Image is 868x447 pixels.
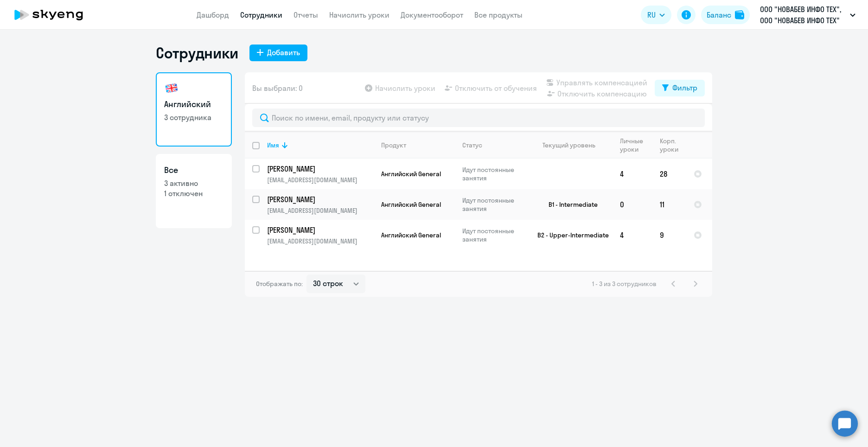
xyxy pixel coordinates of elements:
td: 11 [652,189,686,220]
div: Текущий уровень [534,141,612,149]
div: Статус [462,141,526,149]
p: 3 сотрудника [164,112,223,122]
a: [PERSON_NAME] [267,194,373,204]
div: Продукт [381,141,406,149]
img: balance [735,10,744,19]
span: Английский General [381,170,441,178]
div: Продукт [381,141,454,149]
td: 0 [613,189,652,220]
div: Личные уроки [620,137,646,153]
td: B1 - Intermediate [526,189,613,220]
a: [PERSON_NAME] [267,164,373,174]
a: [PERSON_NAME] [267,225,373,235]
input: Поиск по имени, email, продукту или статусу [252,109,705,127]
div: Имя [267,141,279,149]
p: [EMAIL_ADDRESS][DOMAIN_NAME] [267,237,373,245]
button: Балансbalance [701,6,750,24]
h3: Английский [164,98,223,110]
button: ООО "НОВАБЕВ ИНФО ТЕХ", ООО "НОВАБЕВ ИНФО ТЕХ" [755,4,860,26]
td: 4 [613,159,652,189]
h3: Все [164,164,223,176]
a: Отчеты [294,10,318,19]
p: ООО "НОВАБЕВ ИНФО ТЕХ", ООО "НОВАБЕВ ИНФО ТЕХ" [760,4,846,26]
span: Вы выбрали: 0 [252,83,303,94]
a: Сотрудники [240,10,282,19]
p: Идут постоянные занятия [462,227,526,243]
p: [PERSON_NAME] [267,164,372,174]
span: Отображать по: [256,280,303,288]
a: Дашборд [197,10,229,19]
p: [EMAIL_ADDRESS][DOMAIN_NAME] [267,206,373,215]
p: 3 активно [164,178,223,188]
div: Имя [267,141,373,149]
a: Документооборот [401,10,463,19]
div: Личные уроки [620,137,652,153]
a: Начислить уроки [329,10,389,19]
img: english [164,81,179,96]
p: [PERSON_NAME] [267,225,372,235]
button: RU [641,6,671,24]
button: Добавить [249,45,307,61]
p: [PERSON_NAME] [267,194,372,204]
span: 1 - 3 из 3 сотрудников [592,280,657,288]
div: Корп. уроки [660,137,680,153]
p: [EMAIL_ADDRESS][DOMAIN_NAME] [267,176,373,184]
span: Английский General [381,231,441,239]
span: RU [647,9,656,20]
p: Идут постоянные занятия [462,166,526,182]
td: 9 [652,220,686,250]
a: Английский3 сотрудника [156,72,232,147]
span: Английский General [381,200,441,209]
td: 28 [652,159,686,189]
a: Все продукты [474,10,523,19]
td: 4 [613,220,652,250]
div: Текущий уровень [542,141,595,149]
div: Добавить [267,47,300,58]
button: Фильтр [655,80,705,96]
p: 1 отключен [164,188,223,198]
p: Идут постоянные занятия [462,196,526,213]
a: Все3 активно1 отключен [156,154,232,228]
div: Баланс [707,9,731,20]
div: Фильтр [672,82,697,93]
div: Статус [462,141,482,149]
h1: Сотрудники [156,44,238,62]
td: B2 - Upper-Intermediate [526,220,613,250]
div: Корп. уроки [660,137,686,153]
